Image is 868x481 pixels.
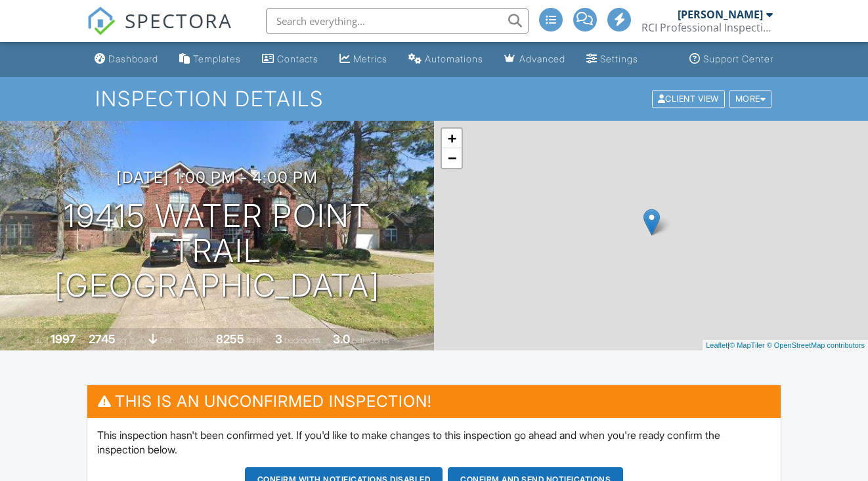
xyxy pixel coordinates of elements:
a: Metrics [334,47,393,72]
a: Templates [174,47,246,72]
a: Zoom in [442,129,462,148]
div: [PERSON_NAME] [678,8,763,21]
div: Contacts [277,53,318,64]
div: More [729,90,772,108]
h3: This is an Unconfirmed Inspection! [87,385,781,417]
span: sq. ft. [118,335,136,345]
div: 3.0 [333,332,350,346]
div: Client View [652,90,725,108]
a: Client View [651,93,728,103]
span: Built [34,335,49,345]
h1: Inspection Details [95,87,773,110]
div: Templates [193,53,241,64]
a: Settings [581,47,643,72]
span: SPECTORA [125,7,232,34]
h3: [DATE] 1:00 pm - 4:00 pm [116,169,318,186]
span: slab [160,335,174,345]
div: 1997 [51,332,76,346]
div: 3 [275,332,282,346]
div: Automations [425,53,483,64]
div: Dashboard [108,53,158,64]
a: Automations (Advanced) [403,47,488,72]
div: Settings [600,53,638,64]
div: RCI Professional Inspections [641,21,773,34]
div: | [703,340,868,351]
a: © OpenStreetMap contributors [767,341,865,349]
span: sq.ft. [246,335,263,345]
p: This inspection hasn't been confirmed yet. If you'd like to make changes to this inspection go ah... [97,428,771,457]
a: Dashboard [89,47,163,72]
span: bedrooms [284,335,320,345]
a: Leaflet [706,341,727,349]
a: © MapTiler [729,341,765,349]
div: Support Center [703,53,773,64]
div: 2745 [89,332,116,346]
div: 8255 [216,332,244,346]
span: bathrooms [352,335,389,345]
a: Contacts [257,47,324,72]
a: Zoom out [442,148,462,168]
h1: 19415 Water Point Trail [GEOGRAPHIC_DATA] [21,199,413,303]
a: SPECTORA [87,18,232,45]
a: Support Center [684,47,779,72]
div: Metrics [353,53,387,64]
a: Advanced [499,47,571,72]
input: Search everything... [266,8,529,34]
img: The Best Home Inspection Software - Spectora [87,7,116,35]
div: Advanced [519,53,565,64]
span: Lot Size [186,335,214,345]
